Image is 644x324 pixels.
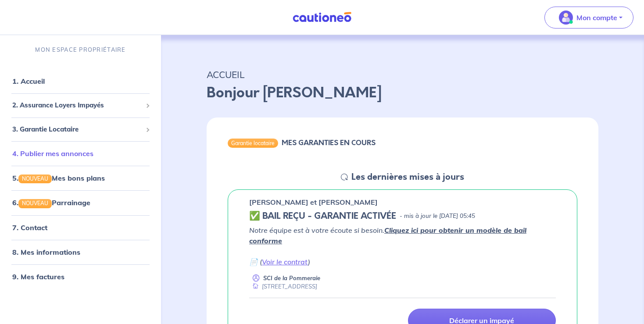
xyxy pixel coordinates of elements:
a: 7. Contact [12,223,47,232]
div: 2. Assurance Loyers Impayés [4,97,157,114]
p: MON ESPACE PROPRIÉTAIRE [35,46,125,54]
p: [PERSON_NAME] et [PERSON_NAME] [249,197,378,207]
h6: MES GARANTIES EN COURS [282,139,376,147]
p: - mis à jour le [DATE] 05:45 [400,212,475,221]
a: Voir le contrat [262,257,308,266]
span: 2. Assurance Loyers Impayés [12,100,142,110]
h5: Les dernières mises à jours [351,172,464,182]
div: Garantie locataire [228,139,278,147]
a: 8. Mes informations [12,248,80,256]
a: Cliquez ici pour obtenir un modèle de bail conforme [249,226,526,245]
div: 5.NOUVEAUMes bons plans [4,169,157,187]
div: [STREET_ADDRESS] [249,282,317,291]
a: 4. Publier mes annonces [12,149,93,158]
button: illu_account_valid_menu.svgMon compte [544,7,633,28]
div: state: CONTRACT-VALIDATED, Context: IN-LANDLORD,IS-GL-CAUTION-IN-LANDLORD [249,211,556,221]
div: 7. Contact [4,219,157,236]
p: ACCUEIL [207,67,598,82]
a: 1. Accueil [12,77,45,85]
div: 9. Mes factures [4,268,157,285]
img: illu_account_valid_menu.svg [559,11,573,25]
div: 4. Publier mes annonces [4,145,157,162]
a: 6.NOUVEAUParrainage [12,198,90,207]
div: 6.NOUVEAUParrainage [4,194,157,211]
span: 3. Garantie Locataire [12,125,142,135]
em: 📄 ( ) [249,257,310,266]
a: 5.NOUVEAUMes bons plans [12,174,105,182]
p: Bonjour [PERSON_NAME] [207,82,598,103]
p: SCI de la Pommeraie [263,274,320,282]
div: 8. Mes informations [4,243,157,261]
img: Cautioneo [289,12,355,23]
div: 1. Accueil [4,72,157,90]
p: Mon compte [576,12,617,23]
em: Notre équipe est à votre écoute si besoin. [249,226,526,245]
a: 9. Mes factures [12,272,64,281]
h5: ✅ BAIL REÇU - GARANTIE ACTIVÉE [249,211,396,221]
div: 3. Garantie Locataire [4,121,157,138]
